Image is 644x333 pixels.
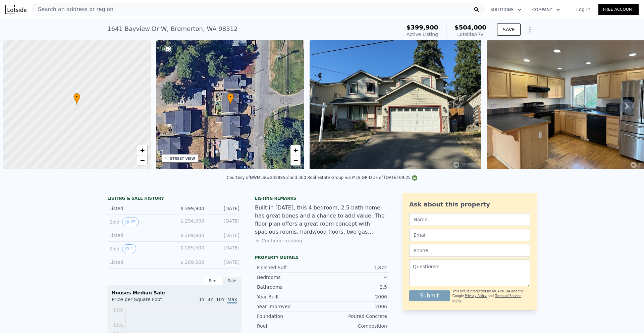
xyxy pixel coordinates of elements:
tspan: $365 [113,308,123,313]
div: 1,872 [322,264,387,271]
div: [DATE] [210,232,239,239]
span: 3Y [207,297,213,302]
div: Courtesy of NWMLS (#2428855) and 360 Real Estate Group via MLS GRID as of [DATE] 09:25 [227,175,418,180]
span: • [73,94,80,100]
div: Lotside ARV [454,31,486,38]
span: + [293,146,298,154]
span: $ 289,500 [180,245,204,250]
button: Show Options [523,23,537,36]
div: Bathrooms [257,284,322,290]
span: • [227,94,234,100]
div: [DATE] [210,244,239,253]
span: Search an address or region [33,5,113,13]
div: Rent [204,277,223,285]
div: Composition [322,323,387,329]
a: Terms of Service [495,294,521,298]
div: [DATE] [210,259,239,266]
div: Sold [109,244,169,253]
span: Active Listing [407,32,438,37]
div: • [227,93,234,105]
button: Submit [409,290,450,301]
div: Listed [109,232,169,239]
div: LISTING & SALE HISTORY [107,196,241,202]
button: View historical data [122,218,139,226]
div: Bedrooms [257,274,322,281]
tspan: $301 [113,323,123,328]
span: Max [227,297,237,303]
div: 4 [322,274,387,281]
span: 1Y [199,297,205,302]
button: Solutions [485,4,527,16]
a: Zoom out [137,155,147,165]
div: Listing remarks [255,196,389,201]
img: Sale: 169760213 Parcel: 102111443 [310,40,481,169]
img: Lotside [5,5,26,14]
div: Ask about this property [409,200,530,209]
div: Houses Median Sale [112,289,237,296]
span: $ 289,500 [180,259,204,265]
div: 2006 [322,303,387,310]
span: $ 399,900 [180,206,204,211]
button: View historical data [122,244,136,253]
div: Foundation [257,313,322,320]
div: Roof [257,323,322,329]
div: Sale [223,277,241,285]
div: Listed [109,205,169,212]
span: − [293,156,298,164]
a: Zoom out [290,155,301,165]
div: Year Improved [257,303,322,310]
div: • [73,93,80,105]
a: Free Account [598,4,639,15]
input: Name [409,213,530,226]
span: $ 289,900 [180,233,204,238]
div: Poured Concrete [322,313,387,320]
div: Price per Square Foot [112,296,174,307]
div: 1641 Bayview Dr W , Bremerton , WA 98312 [107,24,238,34]
div: [DATE] [210,218,239,226]
div: Year Built [257,293,322,300]
span: $399,900 [407,24,438,31]
img: NWMLS Logo [412,175,417,181]
a: Log In [568,6,598,13]
input: Email [409,229,530,241]
span: $504,000 [454,24,486,31]
div: 2.5 [322,284,387,290]
span: $ 294,000 [180,218,204,224]
a: Privacy Policy [465,294,487,298]
div: This site is protected by reCAPTCHA and the Google and apply. [452,289,530,303]
div: Built in [DATE], this 4 bedroom, 2.5 bath home has great bones and a chance to add value. The flo... [255,204,389,236]
span: + [140,146,144,154]
div: Property details [255,255,389,260]
div: Listed [109,259,169,266]
span: 10Y [216,297,225,302]
button: SAVE [497,23,521,36]
a: Zoom in [290,145,301,155]
div: STREET VIEW [170,156,195,161]
span: − [140,156,144,164]
a: Zoom in [137,145,147,155]
div: Sold [109,218,169,226]
button: Company [527,4,566,16]
input: Phone [409,244,530,257]
div: 2006 [322,293,387,300]
button: Continue reading [255,237,302,244]
div: Finished Sqft [257,264,322,271]
div: [DATE] [210,205,239,212]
